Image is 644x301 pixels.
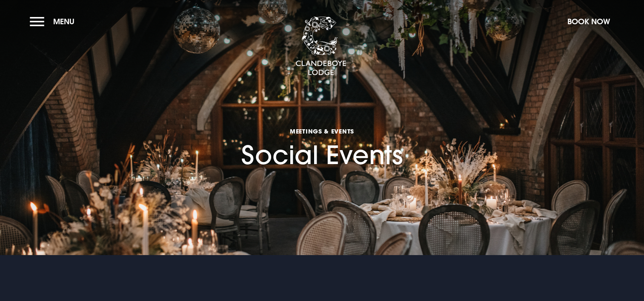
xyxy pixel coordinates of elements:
[563,12,614,31] button: Book Now
[241,89,403,170] h1: Social Events
[30,12,79,31] button: Menu
[241,127,403,135] span: Meetings & Events
[295,17,346,76] img: Clandeboye Lodge
[53,17,74,26] span: Menu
